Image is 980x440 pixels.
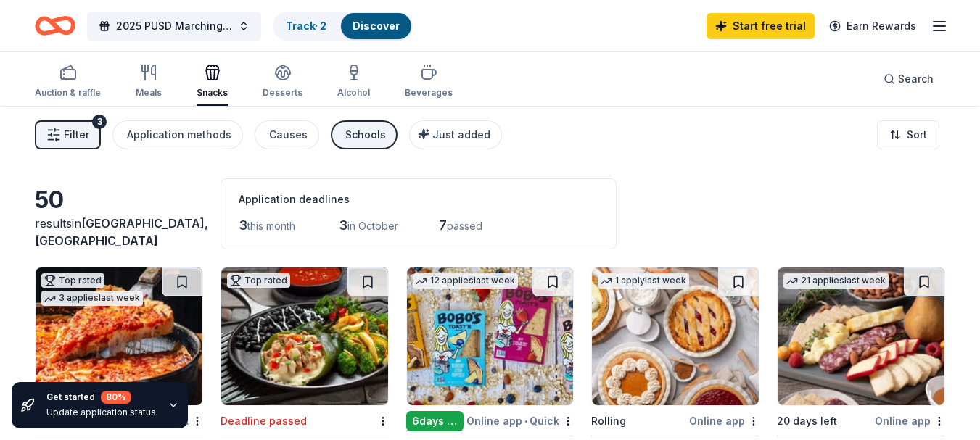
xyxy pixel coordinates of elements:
[255,120,319,149] button: Causes
[35,120,101,149] button: Filter3
[907,126,927,144] span: Sort
[239,217,247,233] span: 3
[598,273,689,289] div: 1 apply last week
[777,412,837,430] div: 20 days left
[592,267,759,405] img: Image for Kneaders Bakery & Café
[35,9,75,43] a: Home
[273,12,413,41] button: Track· 2Discover
[872,65,945,94] button: Search
[439,217,447,233] span: 7
[432,128,490,141] span: Just added
[41,291,143,306] div: 3 applies last week
[221,412,307,430] div: Deadline passed
[116,17,232,35] span: 2025 PUSD Marching Exhibition
[820,13,925,39] a: Earn Rewards
[36,267,202,405] img: Image for Lou Malnati's Pizzeria
[689,412,759,430] div: Online app
[136,87,162,99] div: Meals
[778,267,944,405] img: Image for Gourmet Gift Baskets
[197,87,228,99] div: Snacks
[347,220,398,232] span: in October
[239,191,598,208] div: Application deadlines
[353,20,400,32] a: Discover
[407,267,574,405] img: Image for Bobo's Bakery
[101,391,131,404] div: 80 %
[591,412,626,430] div: Rolling
[263,87,302,99] div: Desserts
[35,216,208,248] span: [GEOGRAPHIC_DATA], [GEOGRAPHIC_DATA]
[87,12,261,41] button: 2025 PUSD Marching Exhibition
[898,70,934,88] span: Search
[46,407,156,418] div: Update application status
[227,273,290,288] div: Top rated
[35,87,101,99] div: Auction & raffle
[345,126,386,144] div: Schools
[46,391,156,404] div: Get started
[337,87,370,99] div: Alcohol
[35,58,101,106] button: Auction & raffle
[286,20,326,32] a: Track· 2
[413,273,518,289] div: 12 applies last week
[64,126,89,144] span: Filter
[247,220,295,232] span: this month
[783,273,889,289] div: 21 applies last week
[875,412,945,430] div: Online app
[112,120,243,149] button: Application methods
[707,13,815,39] a: Start free trial
[405,58,453,106] button: Beverages
[466,412,574,430] div: Online app Quick
[409,120,502,149] button: Just added
[136,58,162,106] button: Meals
[197,58,228,106] button: Snacks
[221,267,388,405] img: Image for Abuelo's
[127,126,231,144] div: Application methods
[35,216,208,248] span: in
[447,220,482,232] span: passed
[337,58,370,106] button: Alcohol
[92,115,107,129] div: 3
[35,215,203,249] div: results
[339,217,347,233] span: 3
[405,87,453,99] div: Beverages
[269,126,308,144] div: Causes
[524,415,527,427] span: •
[331,120,398,149] button: Schools
[41,273,104,288] div: Top rated
[406,411,464,431] div: 6 days left
[877,120,939,149] button: Sort
[263,58,302,106] button: Desserts
[35,186,203,215] div: 50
